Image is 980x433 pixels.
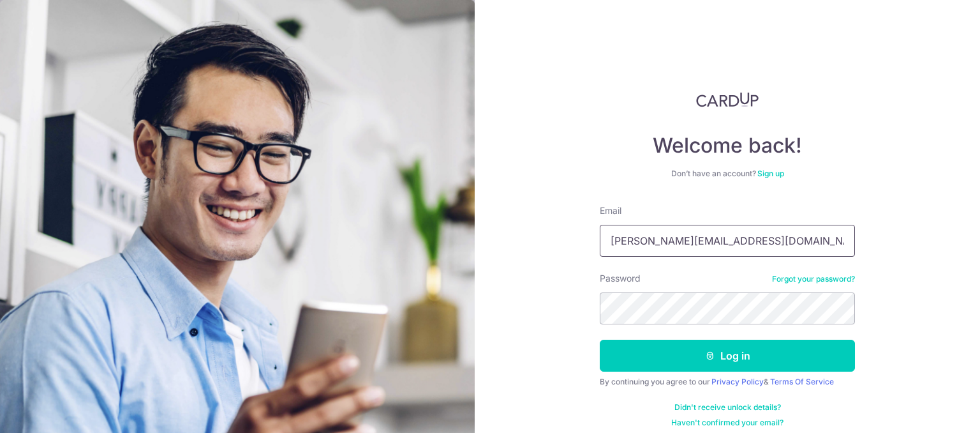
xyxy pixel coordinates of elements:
a: Forgot your password? [772,274,855,284]
img: CardUp Logo [696,92,759,107]
a: Terms Of Service [770,377,834,386]
a: Haven't confirmed your email? [671,418,783,428]
button: Log in [600,340,855,372]
a: Privacy Policy [711,377,764,386]
label: Password [600,272,641,285]
a: Sign up [757,169,784,178]
h4: Welcome back! [600,133,855,158]
div: By continuing you agree to our & [600,377,855,387]
div: Don’t have an account? [600,169,855,179]
label: Email [600,204,621,217]
a: Didn't receive unlock details? [674,402,781,413]
input: Enter your Email [600,225,855,257]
